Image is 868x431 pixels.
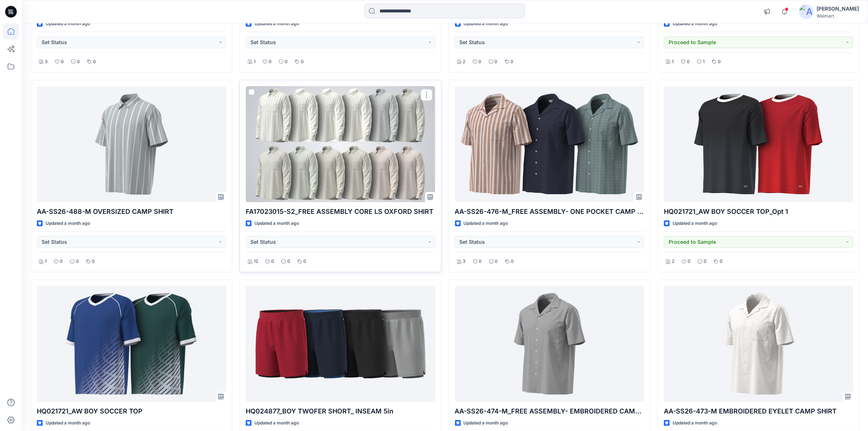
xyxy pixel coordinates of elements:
[254,220,299,227] p: Updated a month ago
[285,58,288,66] p: 0
[246,286,435,402] a: HQ024877_BOY TWOFER SHORT_ INSEAM 5in
[799,4,814,19] img: avatar
[455,286,644,402] a: AA-SS26-474-M_FREE ASSEMBLY- EMBROIDERED CAMP SHIRT
[479,258,482,265] p: 0
[479,58,482,66] p: 0
[37,86,226,202] a: AA-SS26-488-M OVERSIZED CAMP SHIRT
[511,58,514,66] p: 0
[303,258,306,265] p: 0
[254,258,258,265] p: 12
[688,258,690,265] p: 0
[455,86,644,202] a: AA-SS26-476-M_FREE ASSEMBLY- ONE POCKET CAMP SHIRT
[37,286,226,402] a: HQ021721_AW BOY SOCCER TOP
[37,207,226,217] p: AA-SS26-488-M OVERSIZED CAMP SHIRT
[45,258,47,265] p: 1
[46,419,90,427] p: Updated a month ago
[246,86,435,202] a: FA17023015-S2_FREE ASSEMBLY CORE LS OXFORD SHIRT
[46,20,90,28] p: Updated a month ago
[817,13,859,19] div: Walmart
[687,58,690,66] p: 0
[246,207,435,217] p: FA17023015-S2_FREE ASSEMBLY CORE LS OXFORD SHIRT
[37,406,226,416] p: HQ021721_AW BOY SOCCER TOP
[463,258,466,265] p: 3
[511,258,514,265] p: 0
[254,419,299,427] p: Updated a month ago
[46,220,90,227] p: Updated a month ago
[254,58,256,66] p: 1
[455,406,644,416] p: AA-SS26-474-M_FREE ASSEMBLY- EMBROIDERED CAMP SHIRT
[664,86,853,202] a: HQ021721_AW BOY SOCCER TOP_Opt 1
[464,220,508,227] p: Updated a month ago
[464,419,508,427] p: Updated a month ago
[254,20,299,28] p: Updated a month ago
[664,207,853,217] p: HQ021721_AW BOY SOCCER TOP_Opt 1
[269,58,272,66] p: 0
[463,58,466,66] p: 2
[495,258,498,265] p: 0
[246,406,435,416] p: HQ024877_BOY TWOFER SHORT_ INSEAM 5in
[664,286,853,402] a: AA-SS26-473-M EMBROIDERED EYELET CAMP SHIRT
[672,58,674,66] p: 1
[60,258,63,265] p: 0
[817,4,859,13] div: [PERSON_NAME]
[287,258,290,265] p: 0
[76,258,79,265] p: 0
[495,58,498,66] p: 0
[464,20,508,28] p: Updated a month ago
[720,258,723,265] p: 0
[673,419,717,427] p: Updated a month ago
[77,58,80,66] p: 0
[301,58,304,66] p: 0
[455,207,644,217] p: AA-SS26-476-M_FREE ASSEMBLY- ONE POCKET CAMP SHIRT
[718,58,721,66] p: 0
[61,58,64,66] p: 0
[271,258,274,265] p: 0
[664,406,853,416] p: AA-SS26-473-M EMBROIDERED EYELET CAMP SHIRT
[92,258,95,265] p: 0
[45,58,48,66] p: 3
[672,258,674,265] p: 2
[703,58,705,66] p: 1
[673,20,717,28] p: Updated a month ago
[704,258,707,265] p: 0
[673,220,717,227] p: Updated a month ago
[93,58,96,66] p: 0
